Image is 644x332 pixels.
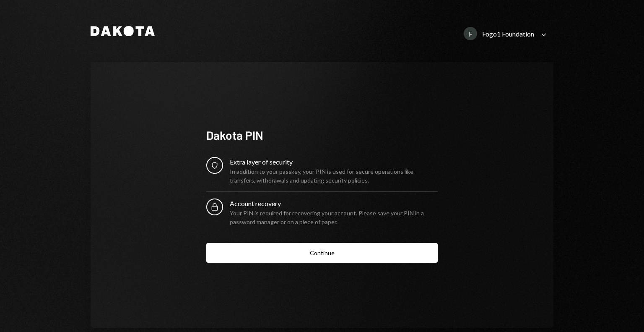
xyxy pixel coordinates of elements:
[464,27,477,40] div: F
[230,199,438,209] div: Account recovery
[206,243,438,263] button: Continue
[482,30,534,38] div: Fogo1 Foundation
[230,167,438,185] div: In addition to your passkey, your PIN is used for secure operations like transfers, withdrawals a...
[230,157,438,167] div: Extra layer of security
[230,209,438,226] div: Your PIN is required for recovering your account. Please save your PIN in a password manager or o...
[206,127,438,144] div: Dakota PIN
